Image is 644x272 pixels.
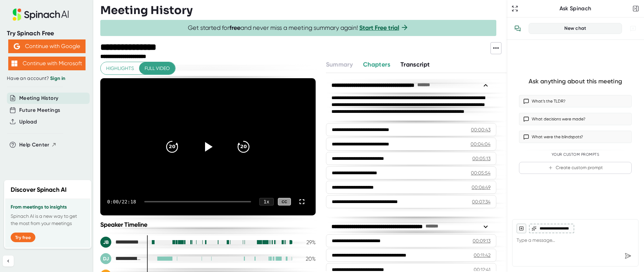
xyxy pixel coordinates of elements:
div: Send message [622,250,634,262]
h3: Meeting History [100,4,193,17]
button: Continue with Microsoft [8,57,86,70]
div: 00:11:42 [474,252,490,259]
div: CC [278,198,291,206]
p: Spinach AI is a new way to get the most from your meetings [11,213,85,227]
button: View conversation history [511,22,524,35]
button: Close conversation sidebar [631,4,641,13]
button: What’s the TLDR? [519,95,632,107]
button: Transcript [400,60,430,69]
button: Continue with Google [8,39,86,53]
button: Create custom prompt [519,162,632,174]
div: DJ [100,253,111,264]
div: Jamin Boggs [100,237,142,248]
span: Help Center [19,141,49,149]
button: What decisions were made? [519,113,632,125]
span: Get started for and never miss a meeting summary again! [188,24,409,32]
div: Try Spinach Free [7,29,87,37]
button: Highlights [101,62,139,75]
div: 0:00 / 22:18 [107,199,136,204]
div: Your Custom Prompts [519,152,632,157]
span: Chapters [363,61,390,68]
a: Sign in [50,75,65,81]
div: 00:07:34 [472,198,490,205]
div: 00:09:13 [473,237,490,244]
button: Upload [19,118,37,126]
button: Summary [326,60,353,69]
button: What were the blindspots? [519,131,632,143]
div: Ask Spinach [520,5,631,12]
button: Future Meetings [19,106,60,114]
div: JB [100,237,111,248]
span: Highlights [106,64,134,73]
button: Chapters [363,60,390,69]
div: 20 % [298,256,316,262]
div: 00:06:49 [472,184,490,191]
div: 00:00:43 [471,126,490,133]
h3: From meetings to insights [11,204,85,210]
span: Summary [326,61,353,68]
span: Full video [145,64,170,73]
button: Meeting History [19,94,58,102]
div: Deanna Johnston [100,253,142,264]
div: Ask anything about this meeting [529,78,622,85]
div: Have an account? [7,75,87,82]
h2: Discover Spinach AI [11,185,67,194]
div: Speaker Timeline [100,221,316,228]
b: free [229,24,240,32]
div: New chat [533,25,618,32]
img: Aehbyd4JwY73AAAAAElFTkSuQmCC [14,43,20,49]
span: Transcript [400,61,430,68]
div: 1 x [259,198,274,205]
button: Collapse sidebar [3,256,14,267]
div: 00:05:54 [471,169,490,176]
button: Try free [11,233,35,242]
button: Full video [139,62,175,75]
a: Start Free trial [359,24,399,32]
div: 00:05:13 [472,155,490,162]
button: Help Center [19,141,57,149]
div: 29 % [298,239,316,246]
div: 00:04:04 [471,141,490,147]
button: Expand to Ask Spinach page [510,4,520,13]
